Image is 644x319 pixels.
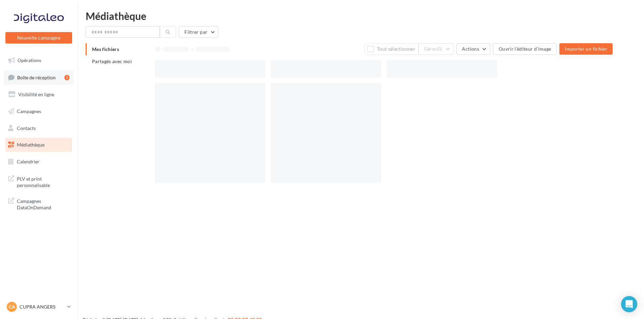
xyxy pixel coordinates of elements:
a: Calendrier [4,155,74,169]
a: Visibilité en ligne [4,87,74,102]
button: Tout sélectionner [364,43,418,55]
button: Nouvelle campagne [5,32,72,44]
span: Importer un fichier [565,46,607,52]
span: Contacts [17,125,36,131]
span: Visibilité en ligne [18,91,54,97]
a: Médiathèque [4,138,74,152]
a: Contacts [4,121,74,135]
button: Filtrer par [179,26,218,38]
button: Importer un fichier [559,43,613,55]
a: Boîte de réception1 [4,70,74,85]
button: Actions [456,43,490,55]
div: 1 [64,75,69,80]
span: Calendrier [17,159,39,164]
button: Gérer(0) [418,43,454,55]
a: Opérations [4,53,74,68]
span: Campagnes DataOnDemand [17,196,69,211]
a: PLV et print personnalisable [4,171,74,191]
span: Boîte de réception [17,74,56,80]
span: Campagnes [17,108,41,114]
a: Campagnes DataOnDemand [4,194,74,214]
span: PLV et print personnalisable [17,174,69,189]
span: Médiathèque [17,142,45,148]
span: CA [9,303,15,310]
span: Partagés avec moi [92,58,132,64]
span: Opérations [18,57,41,63]
p: CUPRA ANGERS [20,303,64,310]
span: Mes fichiers [92,46,119,52]
button: Ouvrir l'éditeur d'image [493,43,557,55]
span: (0) [437,46,443,52]
div: Open Intercom Messenger [621,296,637,312]
a: CA CUPRA ANGERS [5,300,72,313]
span: Actions [462,46,479,52]
div: Médiathèque [86,11,636,21]
a: Campagnes [4,104,74,118]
